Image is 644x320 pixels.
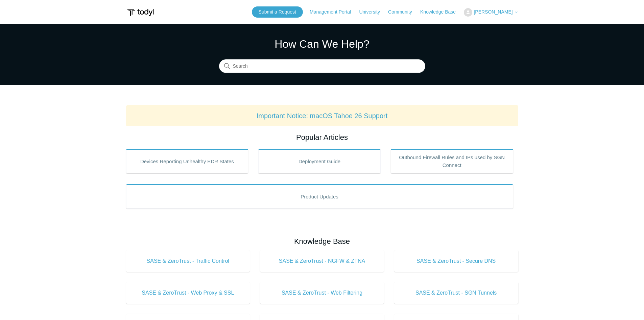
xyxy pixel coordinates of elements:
a: SASE & ZeroTrust - Web Filtering [260,282,384,304]
a: University [359,8,386,16]
span: SASE & ZeroTrust - Web Proxy & SSL [136,289,240,297]
a: SASE & ZeroTrust - Web Proxy & SSL [126,282,250,304]
a: Deployment Guide [258,149,381,173]
h1: How Can We Help? [219,36,425,52]
a: SASE & ZeroTrust - Traffic Control [126,250,250,272]
button: [PERSON_NAME] [464,8,518,17]
input: Search [219,60,425,73]
span: SASE & ZeroTrust - NGFW & ZTNA [270,257,374,265]
img: Todyl Support Center Help Center home page [126,6,155,19]
a: Submit a Request [252,6,303,18]
a: Knowledge Base [420,8,462,16]
span: SASE & ZeroTrust - Traffic Control [136,257,240,265]
a: Outbound Firewall Rules and IPs used by SGN Connect [391,149,513,173]
a: Management Portal [310,8,358,16]
h2: Popular Articles [126,132,518,143]
h2: Knowledge Base [126,236,518,247]
a: SASE & ZeroTrust - NGFW & ZTNA [260,250,384,272]
a: SASE & ZeroTrust - SGN Tunnels [394,282,518,304]
span: SASE & ZeroTrust - SGN Tunnels [404,289,508,297]
a: Community [388,8,419,16]
a: SASE & ZeroTrust - Secure DNS [394,250,518,272]
a: Important Notice: macOS Tahoe 26 Support [257,112,388,120]
span: SASE & ZeroTrust - Secure DNS [404,257,508,265]
a: Devices Reporting Unhealthy EDR States [126,149,248,173]
a: Product Updates [126,184,513,209]
span: SASE & ZeroTrust - Web Filtering [270,289,374,297]
span: [PERSON_NAME] [474,9,512,15]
